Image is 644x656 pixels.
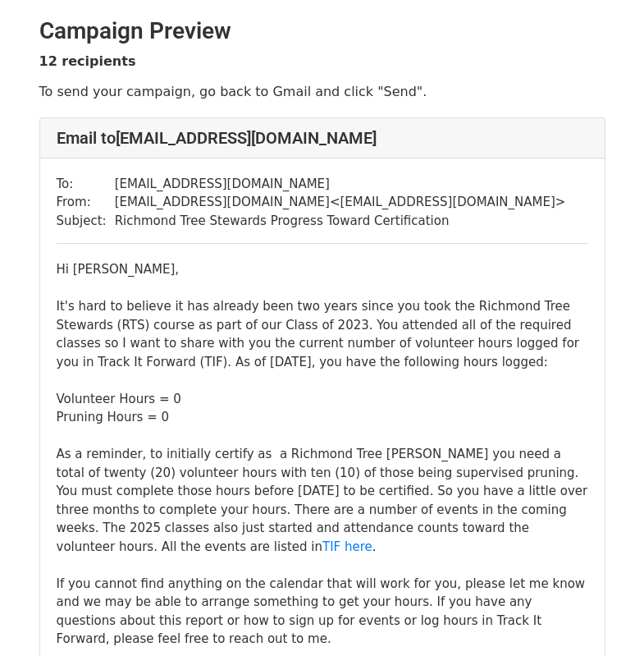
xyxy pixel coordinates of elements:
[57,371,588,408] div: Volunteer Hours = 0
[39,53,136,69] strong: 12 recipients
[57,260,588,371] div: Hi [PERSON_NAME], It's hard to believe it has already been two years since you took the Richmond ...
[57,212,115,231] td: Subject:
[57,193,115,212] td: From:
[57,575,588,649] div: If you cannot find anything on the calendar that will work for you, please let me know and we may...
[115,175,566,194] td: [EMAIL_ADDRESS][DOMAIN_NAME]
[115,212,566,231] td: Richmond Tree Stewards Progress Toward Certification
[57,408,588,556] div: Pruning Hours = 0 As a reminder, to initially certify as a Richmond Tree [PERSON_NAME] you need a...
[57,128,588,148] h4: Email to [EMAIL_ADDRESS][DOMAIN_NAME]
[115,193,566,212] td: [EMAIL_ADDRESS][DOMAIN_NAME] < [EMAIL_ADDRESS][DOMAIN_NAME] >
[57,175,115,194] td: To:
[39,17,605,45] h2: Campaign Preview
[322,539,372,554] a: TIF here
[39,83,605,100] p: To send your campaign, go back to Gmail and click "Send".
